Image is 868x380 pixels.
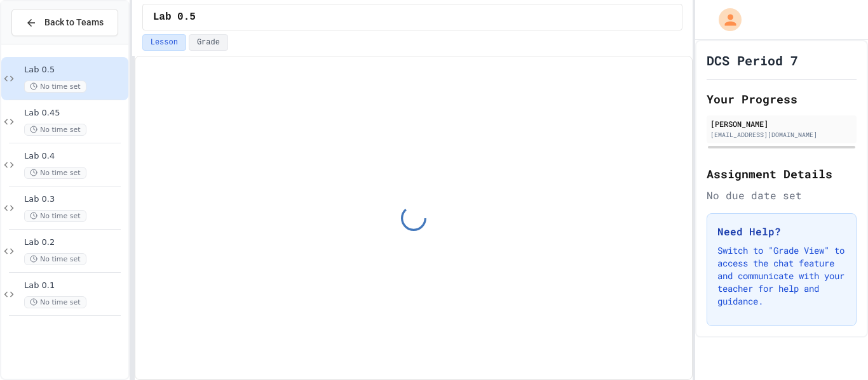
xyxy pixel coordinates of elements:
[24,210,86,222] span: No time set
[11,9,118,36] button: Back to Teams
[707,51,798,69] h1: DCS Period 7
[710,130,853,140] div: [EMAIL_ADDRESS][DOMAIN_NAME]
[24,65,126,75] span: Lab 0.5
[24,280,126,291] span: Lab 0.1
[44,16,104,29] span: Back to Teams
[153,10,196,25] span: Lab 0.5
[24,81,86,93] span: No time set
[24,237,126,248] span: Lab 0.2
[717,244,846,308] p: Switch to "Grade View" to access the chat feature and communicate with your teacher for help and ...
[707,188,857,203] div: No due date set
[710,118,853,129] div: [PERSON_NAME]
[717,224,846,239] h3: Need Help?
[24,167,86,179] span: No time set
[24,194,126,205] span: Lab 0.3
[24,124,86,136] span: No time set
[24,253,86,265] span: No time set
[189,34,228,51] button: Grade
[707,90,857,108] h2: Your Progress
[705,5,745,34] div: My Account
[24,151,126,162] span: Lab 0.4
[142,34,186,51] button: Lesson
[707,165,857,183] h2: Assignment Details
[24,296,86,308] span: No time set
[24,108,126,119] span: Lab 0.45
